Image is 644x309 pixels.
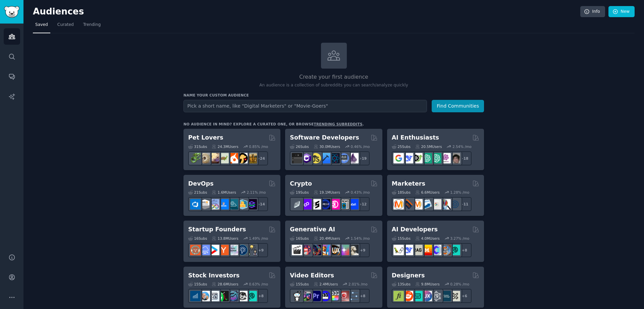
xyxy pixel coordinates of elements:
h2: Stock Investors [188,271,239,280]
a: Saved [33,20,50,33]
img: aws_cdk [237,199,248,209]
img: AWS_Certified_Experts [200,199,210,209]
div: + 12 [356,197,370,211]
img: OpenAIDev [440,153,451,163]
div: + 24 [254,151,268,165]
img: PlatformEngineers [247,199,257,209]
h2: Create your first audience [183,73,484,81]
img: csharp [301,153,312,163]
img: web3 [320,199,330,209]
div: 1.28 % /mo [450,190,469,195]
div: 0.63 % /mo [249,282,268,286]
div: 15 Sub s [392,236,411,241]
a: Info [580,6,605,17]
h2: Startup Founders [188,225,246,234]
img: UI_Design [412,291,423,301]
div: + 11 [458,197,472,211]
img: finalcutpro [329,291,340,301]
img: aivideo [292,245,302,255]
h2: Audiences [33,6,580,17]
img: EntrepreneurRideAlong [190,245,201,255]
img: elixir [348,153,359,163]
div: 19 Sub s [290,190,309,195]
img: swingtrading [237,291,248,301]
img: indiehackers [228,245,238,255]
img: StocksAndTrading [228,291,238,301]
img: googleads [431,199,441,209]
div: 16 Sub s [290,236,309,241]
div: 0.43 % /mo [351,190,370,195]
img: OpenSourceAI [431,245,441,255]
img: postproduction [348,291,359,301]
h2: Designers [392,271,425,280]
img: DreamBooth [348,245,359,255]
p: An audience is a collection of subreddits you can search/analyze quickly [183,82,484,88]
img: FluxAI [329,245,340,255]
img: OnlineMarketing [450,199,460,209]
h2: AI Enthusiasts [392,133,439,142]
h2: Software Developers [290,133,359,142]
div: No audience in mind? Explore a curated one, or browse . [183,122,364,126]
img: bigseo [403,199,413,209]
div: 2.11 % /mo [247,190,266,195]
img: GoogleGeminiAI [393,153,404,163]
img: chatgpt_prompts_ [431,153,441,163]
img: dogbreed [247,153,257,163]
button: Find Communities [432,100,484,112]
img: Rag [412,245,423,255]
h2: Generative AI [290,225,335,234]
h3: Name your custom audience [183,93,484,98]
img: logodesign [403,291,413,301]
a: Curated [55,20,76,33]
img: ycombinator [218,245,229,255]
h2: Marketers [392,180,425,188]
div: 30.0M Users [314,144,340,149]
img: llmops [440,245,451,255]
img: DeepSeek [403,153,413,163]
div: 1.6M Users [212,190,236,195]
div: + 9 [356,243,370,257]
a: New [608,6,635,17]
img: LangChain [393,245,404,255]
img: userexperience [431,291,441,301]
img: AskComputerScience [339,153,349,163]
div: 24.3M Users [212,144,238,149]
img: SaaS [200,245,210,255]
img: typography [393,291,404,301]
img: gopro [292,291,302,301]
img: CryptoNews [339,199,349,209]
img: software [292,153,302,163]
img: UXDesign [422,291,432,301]
div: 2.01 % /mo [348,282,368,286]
img: azuredevops [190,199,201,209]
img: growmybusiness [247,245,257,255]
div: + 6 [458,289,472,303]
div: 4.0M Users [415,236,440,241]
img: editors [301,291,312,301]
h2: DevOps [188,180,214,188]
div: + 14 [254,197,268,211]
img: DevOpsLinks [218,199,229,209]
a: trending subreddits [314,122,362,126]
img: 0xPolygon [301,199,312,209]
div: 0.28 % /mo [450,282,469,286]
span: Trending [83,22,101,28]
img: AItoolsCatalog [412,153,423,163]
img: Emailmarketing [422,199,432,209]
div: 16 Sub s [188,236,207,241]
img: DeepSeek [403,245,413,255]
div: 1.54 % /mo [351,236,370,241]
img: reactnative [329,153,340,163]
div: 25 Sub s [392,144,411,149]
div: + 18 [458,151,472,165]
div: 2.54 % /mo [452,144,472,149]
div: 28.6M Users [212,282,238,286]
img: technicalanalysis [247,291,257,301]
img: premiere [311,291,321,301]
img: turtle [218,153,229,163]
img: content_marketing [393,199,404,209]
img: VideoEditors [320,291,330,301]
div: 13.8M Users [212,236,238,241]
div: 0.85 % /mo [249,144,268,149]
img: Entrepreneurship [237,245,248,255]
